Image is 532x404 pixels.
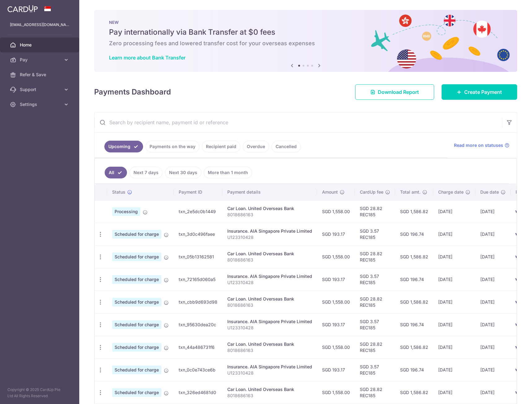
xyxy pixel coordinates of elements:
[317,336,355,358] td: SGD 1,558.00
[355,336,395,358] td: SGD 28.82 REC185
[10,22,69,28] p: [EMAIL_ADDRESS][DOMAIN_NAME]
[512,298,525,306] img: Bank Card
[112,388,161,397] span: Scheduled for charge
[20,57,61,63] span: Pay
[20,86,61,93] span: Support
[174,184,222,200] th: Payment ID
[355,245,395,268] td: SGD 28.82 REC185
[222,184,317,200] th: Payment details
[360,189,383,195] span: CardUp fee
[438,189,464,195] span: Charge date
[475,291,511,313] td: [DATE]
[20,42,61,48] span: Home
[227,205,312,212] div: Car Loan. United Overseas Bank
[227,393,312,399] p: 8018686163
[395,336,433,358] td: SGD 1,586.82
[317,245,355,268] td: SGD 1,558.00
[433,336,475,358] td: [DATE]
[227,364,312,370] div: Insurance. AIA Singapore Private Limited
[174,268,222,291] td: txn_72165d060a5
[174,291,222,313] td: txn_cbb9d693d98
[395,245,433,268] td: SGD 1,586.82
[112,343,161,352] span: Scheduled for charge
[94,10,517,72] img: Bank transfer banner
[480,189,499,195] span: Due date
[512,389,525,396] img: Bank Card
[112,275,161,284] span: Scheduled for charge
[395,291,433,313] td: SGD 1,586.82
[433,268,475,291] td: [DATE]
[112,320,161,329] span: Scheduled for charge
[433,200,475,223] td: [DATE]
[227,212,312,218] p: 8018686163
[227,318,312,325] div: Insurance. AIA Singapore Private Limited
[395,358,433,381] td: SGD 196.74
[20,101,61,108] span: Settings
[433,291,475,313] td: [DATE]
[227,257,312,263] p: 8018686163
[355,200,395,223] td: SGD 28.82 REC185
[512,344,525,351] img: Bank Card
[454,142,503,148] span: Read more on statuses
[202,141,240,152] a: Recipient paid
[317,200,355,223] td: SGD 1,558.00
[395,223,433,245] td: SGD 196.74
[475,245,511,268] td: [DATE]
[165,167,201,178] a: Next 30 days
[227,386,312,393] div: Car Loan. United Overseas Bank
[433,313,475,336] td: [DATE]
[395,200,433,223] td: SGD 1,586.82
[174,223,222,245] td: txn_3d0c496faee
[94,86,171,98] h4: Payments Dashboard
[475,336,511,358] td: [DATE]
[112,252,161,261] span: Scheduled for charge
[512,208,525,215] img: Bank Card
[227,279,312,286] p: U123310428
[355,268,395,291] td: SGD 3.57 REC185
[272,141,301,152] a: Cancelled
[129,167,163,178] a: Next 7 days
[395,268,433,291] td: SGD 196.74
[317,313,355,336] td: SGD 193.17
[475,358,511,381] td: [DATE]
[174,245,222,268] td: txn_05b13162581
[174,313,222,336] td: txn_95630dea20c
[227,251,312,257] div: Car Loan. United Overseas Bank
[112,230,161,239] span: Scheduled for charge
[512,321,525,328] img: Bank Card
[227,347,312,353] p: 8018686163
[433,245,475,268] td: [DATE]
[112,189,125,195] span: Status
[475,223,511,245] td: [DATE]
[355,291,395,313] td: SGD 28.82 REC185
[454,142,509,148] a: Read more on statuses
[112,207,140,216] span: Processing
[433,381,475,404] td: [DATE]
[475,200,511,223] td: [DATE]
[146,141,199,152] a: Payments on the way
[227,341,312,347] div: Car Loan. United Overseas Bank
[317,268,355,291] td: SGD 193.17
[395,381,433,404] td: SGD 1,586.82
[109,27,502,37] h5: Pay internationally via Bank Transfer at $0 fees
[112,366,161,374] span: Scheduled for charge
[317,291,355,313] td: SGD 1,558.00
[174,358,222,381] td: txn_0c0e743ce6b
[109,55,185,61] a: Learn more about Bank Transfer
[464,88,502,96] span: Create Payment
[475,313,511,336] td: [DATE]
[105,167,127,178] a: All
[400,189,421,195] span: Total amt.
[227,228,312,234] div: Insurance. AIA Singapore Private Limited
[317,381,355,404] td: SGD 1,558.00
[475,268,511,291] td: [DATE]
[355,381,395,404] td: SGD 28.82 REC185
[442,84,517,100] a: Create Payment
[204,167,252,178] a: More than 1 month
[317,223,355,245] td: SGD 193.17
[7,5,38,12] img: CardUp
[378,88,419,96] span: Download Report
[174,336,222,358] td: txn_44a486731f6
[433,358,475,381] td: [DATE]
[112,298,161,306] span: Scheduled for charge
